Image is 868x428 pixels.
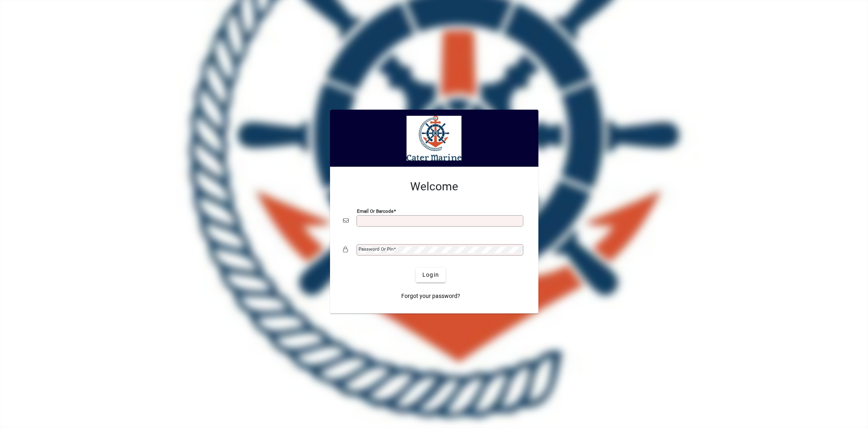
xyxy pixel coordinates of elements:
[357,208,394,214] mat-label: Email or Barcode
[422,271,439,279] span: Login
[416,268,446,282] button: Login
[343,180,525,194] h2: Welcome
[401,292,460,300] span: Forgot your password?
[359,246,394,252] mat-label: Password or Pin
[398,289,464,304] a: Forgot your password?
